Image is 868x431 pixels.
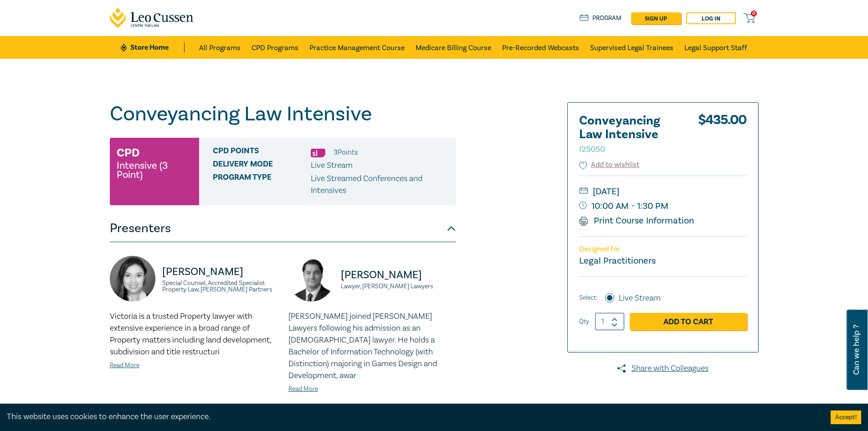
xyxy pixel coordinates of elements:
[579,245,747,254] p: Designed for
[698,114,747,160] div: $ 435.00
[831,410,861,424] button: Accept cookies
[579,293,597,303] span: Select:
[309,36,405,59] a: Practice Management Course
[341,283,456,290] small: Lawyer, [PERSON_NAME] Lawyers
[288,256,334,301] img: https://s3.ap-southeast-2.amazonaws.com/leo-cussen-store-production-content/Contacts/Julian%20McI...
[341,268,456,282] p: [PERSON_NAME]
[334,146,358,158] li: 3 Point s
[213,146,311,158] span: CPD Points
[110,102,456,126] h1: Conveyancing Law Intensive
[579,160,640,170] button: Add to wishlist
[213,173,311,197] span: Program type
[631,12,681,24] a: sign up
[579,144,605,155] small: I25050
[288,385,318,393] a: Read More
[162,265,277,279] p: [PERSON_NAME]
[110,361,139,369] a: Read More
[579,114,679,155] h2: Conveyancing Law Intensive
[579,199,747,213] small: 10:00 AM - 1:30 PM
[311,173,449,197] p: Live Streamed Conferences and Intensives
[595,313,624,330] input: 1
[110,215,456,242] button: Presenters
[579,255,656,267] small: Legal Practitioners
[162,280,277,293] small: Special Counsel, Accredited Specialist Property Law, [PERSON_NAME] Partners
[630,313,747,330] a: Add to Cart
[567,363,759,374] a: Share with Colleagues
[416,36,491,59] a: Medicare Billing Course
[288,311,456,382] p: [PERSON_NAME] joined [PERSON_NAME] Lawyers following his admission as an [DEMOGRAPHIC_DATA] lawye...
[852,315,861,384] span: Can we help ?
[7,411,817,423] div: This website uses cookies to enhance the user experience.
[684,36,747,59] a: Legal Support Staff
[121,42,184,52] a: Store Home
[110,311,271,357] span: Victoria is a trusted Property lawyer with extensive experience in a broad range of Property matt...
[751,10,757,16] span: 0
[311,149,325,157] img: Substantive Law
[619,292,661,304] label: Live Stream
[311,160,353,171] span: Live Stream
[110,256,155,301] img: https://s3.ap-southeast-2.amazonaws.com/leo-cussen-store-production-content/Contacts/Victoria%20A...
[213,160,311,171] span: Delivery Mode
[502,36,579,59] a: Pre-Recorded Webcasts
[686,12,736,24] a: Log in
[252,36,298,59] a: CPD Programs
[590,36,673,59] a: Supervised Legal Trainees
[117,161,192,179] small: Intensive (3 Point)
[117,145,139,161] h3: CPD
[579,215,694,227] a: Print Course Information
[579,317,589,327] label: Qty
[579,184,747,199] small: [DATE]
[580,13,622,23] a: Program
[199,36,241,59] a: All Programs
